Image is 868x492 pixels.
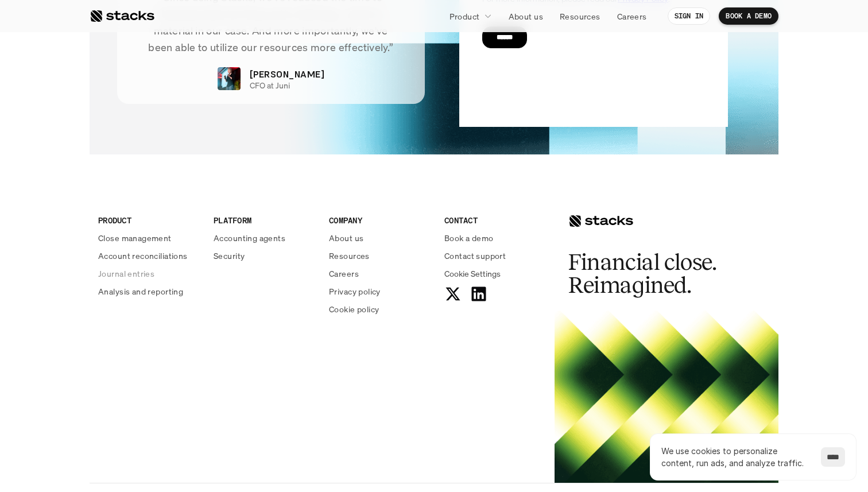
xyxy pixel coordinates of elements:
[135,219,186,227] a: Privacy Policy
[329,303,379,315] p: Cookie policy
[98,250,188,262] p: Account reconciliations
[329,268,431,280] a: Careers
[726,12,772,20] p: BOOK A DEMO
[98,214,200,226] p: PRODUCT
[568,251,741,297] h2: Financial close. Reimagined.
[444,232,546,244] a: Book a demo
[329,250,431,262] a: Resources
[98,232,200,244] a: Close management
[329,268,359,280] p: Careers
[214,232,315,244] a: Accounting agents
[675,12,704,20] p: SIGN IN
[610,6,654,26] a: Careers
[444,250,506,262] p: Contact support
[329,232,363,244] p: About us
[553,6,607,26] a: Resources
[444,250,546,262] a: Contact support
[329,285,381,297] p: Privacy policy
[214,214,315,226] p: PLATFORM
[617,10,647,22] p: Careers
[329,250,370,262] p: Resources
[509,10,543,22] p: About us
[329,303,431,315] a: Cookie policy
[329,232,431,244] a: About us
[250,67,324,81] p: [PERSON_NAME]
[502,6,550,26] a: About us
[668,7,711,25] a: SIGN IN
[444,268,501,280] span: Cookie Settings
[444,232,494,244] p: Book a demo
[98,285,183,297] p: Analysis and reporting
[98,285,200,297] a: Analysis and reporting
[250,81,290,91] p: CFO at Juni
[329,214,431,226] p: COMPANY
[444,214,546,226] p: CONTACT
[98,268,200,280] a: Journal entries
[449,10,480,22] p: Product
[98,232,172,244] p: Close management
[329,285,431,297] a: Privacy policy
[98,268,154,280] p: Journal entries
[560,10,600,22] p: Resources
[98,250,200,262] a: Account reconciliations
[214,250,315,262] a: Security
[444,268,501,280] button: Cookie Trigger
[719,7,778,25] a: BOOK A DEMO
[214,232,285,244] p: Accounting agents
[214,250,245,262] p: Security
[661,445,809,469] p: We use cookies to personalize content, run ads, and analyze traffic.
